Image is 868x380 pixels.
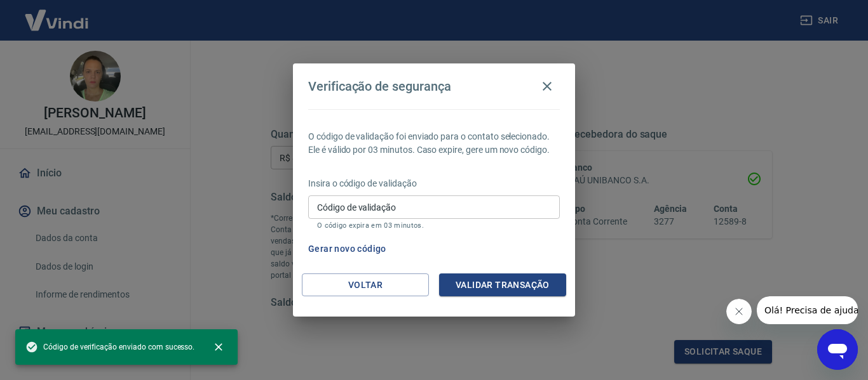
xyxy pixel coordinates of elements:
[308,177,560,190] p: Insira o código de validação
[817,329,858,370] iframe: Botão para abrir a janela de mensagens
[317,221,551,230] p: O código expira em 03 minutos.
[8,9,107,19] span: Olá! Precisa de ajuda?
[308,79,451,94] h4: Verificação de segurança
[439,273,566,297] button: Validar transação
[726,299,752,324] iframe: Fechar mensagem
[303,237,391,261] button: Gerar novo código
[757,296,858,324] iframe: Mensagem da empresa
[302,273,429,297] button: Voltar
[25,341,194,353] span: Código de verificação enviado com sucesso.
[205,333,233,361] button: close
[308,130,560,157] p: O código de validação foi enviado para o contato selecionado. Ele é válido por 03 minutos. Caso e...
